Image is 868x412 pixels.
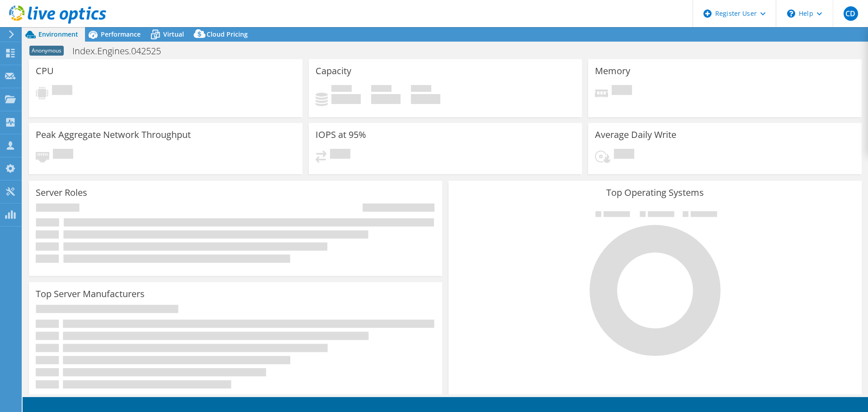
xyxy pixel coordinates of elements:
[595,130,676,140] h3: Average Daily Write
[68,46,175,56] h1: Index.Engines.042525
[371,94,401,104] h4: 0 GiB
[614,149,634,161] span: Pending
[163,30,184,38] span: Virtual
[101,30,141,38] span: Performance
[38,30,78,38] span: Environment
[411,94,440,104] h4: 0 GiB
[455,188,855,198] h3: Top Operating Systems
[316,130,366,140] h3: IOPS at 95%
[411,85,431,94] span: Total
[371,85,392,94] span: Free
[612,85,632,97] span: Pending
[844,6,858,21] span: CD
[331,85,352,94] span: Used
[36,130,191,140] h3: Peak Aggregate Network Throughput
[207,30,248,38] span: Cloud Pricing
[330,149,350,161] span: Pending
[316,66,351,76] h3: Capacity
[595,66,630,76] h3: Memory
[29,46,64,56] span: Anonymous
[36,66,54,76] h3: CPU
[331,94,361,104] h4: 0 GiB
[36,188,87,198] h3: Server Roles
[36,289,145,299] h3: Top Server Manufacturers
[53,149,73,161] span: Pending
[52,85,72,97] span: Pending
[787,9,795,18] svg: \n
